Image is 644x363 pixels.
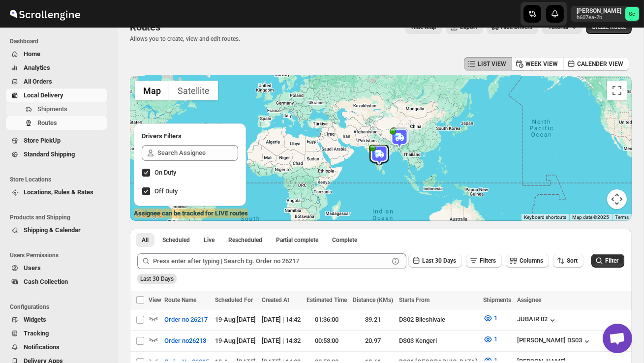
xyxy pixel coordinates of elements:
span: Sort [567,257,578,264]
div: 39.21 [353,315,393,325]
div: DS03 Kengeri [399,336,477,346]
span: Store PickUp [24,137,61,144]
div: JUBAIR 02 [517,315,557,325]
button: Routes [6,116,107,130]
button: User menu [571,6,640,22]
button: Sort [553,254,583,268]
div: DS02 Bileshivale [399,315,477,325]
span: Order no26213 [164,336,206,346]
span: LIST VIEW [478,60,506,68]
button: 1 [477,310,503,326]
span: Filters [480,257,496,264]
img: ScrollEngine [8,1,82,26]
button: Shipping & Calendar [6,223,107,237]
span: Live [204,236,215,244]
span: All [142,236,149,244]
span: Sanjay chetri [625,7,639,21]
button: Map camera controls [607,189,627,209]
span: Off Duty [154,187,178,195]
span: Filter [605,257,618,264]
span: Shipments [483,297,511,303]
div: 00:53:00 [307,336,347,346]
button: All routes [136,233,154,247]
span: Products and Shipping [10,213,111,221]
img: Google [132,208,165,221]
button: CALENDER VIEW [563,57,629,71]
span: Store Locations [10,176,111,183]
span: Assignee [517,297,541,303]
button: Cash Collection [6,275,107,289]
button: LIST VIEW [464,57,512,71]
a: Terms [615,214,629,220]
button: Show satellite imagery [169,81,218,100]
input: Search Assignee [157,145,238,161]
button: Analytics [6,61,107,75]
button: [PERSON_NAME] DS03 [517,336,592,346]
button: 1 [477,332,503,347]
span: Created At [262,297,289,303]
span: 1 [494,335,497,343]
span: Analytics [24,64,50,71]
span: 19-Aug | [DATE] [215,337,256,344]
span: View [149,297,161,303]
button: Toggle fullscreen view [607,81,627,100]
span: Local Delivery [24,91,63,99]
button: Last 30 Days [408,254,462,268]
span: Routes [37,119,57,126]
button: Notifications [6,340,107,354]
span: Columns [520,257,543,264]
span: 1 [494,314,497,322]
text: Sc [629,11,636,17]
span: WEEK VIEW [525,60,558,68]
button: Order no 26217 [158,312,214,328]
span: Cash Collection [24,278,68,285]
span: On Duty [154,169,176,176]
span: Last 30 Days [422,257,456,264]
span: Distance (KMs) [353,297,393,303]
span: Widgets [24,316,46,323]
span: Users [24,264,41,272]
input: Press enter after typing | Search Eg. Order no 26217 [153,253,389,269]
button: Shipments [6,102,107,116]
span: Configurations [10,303,111,311]
div: [DATE] | 14:42 [262,315,301,325]
span: Shipments [37,105,67,113]
span: Scheduled [162,236,190,244]
span: CALENDER VIEW [577,60,623,68]
span: Map data ©2025 [572,214,609,220]
button: WEEK VIEW [512,57,564,71]
span: Dashboard [10,37,111,45]
button: Columns [506,254,549,268]
h2: Drivers Filters [142,131,238,141]
span: Notifications [24,343,60,351]
div: 01:36:00 [307,315,347,325]
span: Home [24,50,40,58]
span: Locations, Rules & Rates [24,188,93,196]
p: [PERSON_NAME] [577,7,621,15]
span: Order no 26217 [164,315,208,325]
span: Estimated Time [307,297,347,303]
button: Filters [466,254,502,268]
span: Complete [332,236,357,244]
span: Partial complete [276,236,318,244]
button: Show street map [135,81,169,100]
span: Scheduled For [215,297,253,303]
button: Locations, Rules & Rates [6,185,107,199]
button: Home [6,47,107,61]
button: Users [6,261,107,275]
button: Order no26213 [158,333,212,349]
p: Allows you to create, view and edit routes. [130,35,240,43]
label: Assignee can be tracked for LIVE routes [134,209,248,218]
a: Open this area in Google Maps (opens a new window) [132,208,165,221]
button: Keyboard shortcuts [524,214,566,221]
span: Last 30 Days [140,275,174,282]
button: Widgets [6,313,107,327]
span: Users Permissions [10,251,111,259]
span: Tracking [24,330,49,337]
div: 20.97 [353,336,393,346]
a: Open chat [603,324,632,353]
button: Filter [591,254,624,268]
button: Tracking [6,327,107,340]
button: All Orders [6,75,107,89]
